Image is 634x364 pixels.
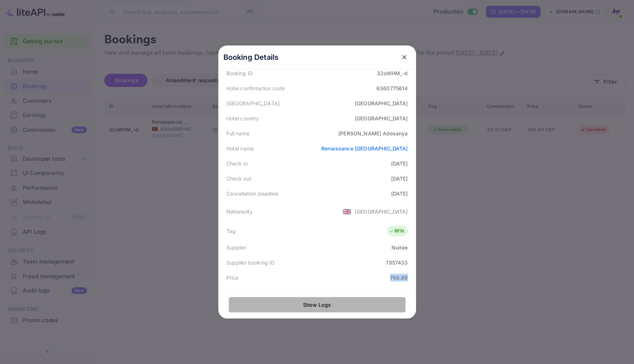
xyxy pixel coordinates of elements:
[343,205,351,218] span: United States
[391,160,408,167] div: [DATE]
[226,190,279,197] div: Cancellation deadline
[355,114,408,122] div: [GEOGRAPHIC_DATA]
[376,84,408,92] div: 6360775614
[223,52,279,63] p: Booking Details
[226,227,236,235] div: Tag
[386,259,408,266] div: 7857433
[321,145,408,152] a: Renaissance [GEOGRAPHIC_DATA]
[391,190,408,197] div: [DATE]
[226,274,239,281] div: Price
[226,114,259,122] div: Hotel country
[338,130,408,137] div: [PERSON_NAME] Adesanya
[226,84,285,92] div: Hotel confirmation code
[385,289,408,296] div: Pay Now
[226,289,261,296] div: Payment type
[391,244,408,251] div: Nuitée
[226,208,253,215] div: Nationality
[377,69,408,77] div: 32oWHM_-d
[226,175,251,182] div: Check out
[226,69,253,77] div: Booking ID
[391,175,408,182] div: [DATE]
[226,130,249,137] div: Full name
[355,208,408,215] div: [GEOGRAPHIC_DATA]
[229,297,406,313] button: Show Logs
[398,51,411,64] button: close
[226,145,254,152] div: Hotel name
[389,227,404,235] div: RFN
[226,99,280,107] div: [GEOGRAPHIC_DATA]
[355,99,408,107] div: [GEOGRAPHIC_DATA]
[390,274,408,281] div: 766.69
[226,259,275,266] div: Supplier booking ID
[226,244,247,251] div: Supplier
[226,160,248,167] div: Check in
